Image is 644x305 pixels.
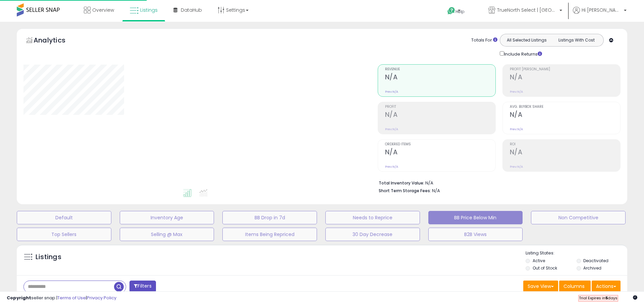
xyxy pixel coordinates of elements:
small: Prev: N/A [385,165,398,169]
span: Overview [92,7,114,13]
h2: N/A [510,73,620,82]
b: Short Term Storage Fees: [379,188,431,194]
h2: N/A [385,148,495,157]
h2: N/A [385,111,495,120]
button: Non Competitive [531,211,626,224]
button: Listings With Cost [551,36,601,45]
button: Default [17,211,111,224]
strong: Copyright [7,295,31,301]
span: Hi [PERSON_NAME] [582,7,622,13]
h2: N/A [385,73,495,82]
span: Help [455,9,465,14]
button: Top Sellers [17,228,111,241]
small: Prev: N/A [385,90,398,94]
button: All Selected Listings [502,36,552,45]
span: Ordered Items [385,143,495,146]
button: Selling @ Max [120,228,214,241]
a: Hi [PERSON_NAME] [573,7,627,22]
h2: N/A [510,111,620,120]
span: N/A [432,187,440,194]
button: Inventory Age [120,211,214,224]
div: Include Returns [495,50,550,58]
button: B2B Views [428,228,523,241]
a: Help [442,2,478,22]
b: Total Inventory Value: [379,180,424,186]
span: Profit [385,105,495,109]
span: Profit [PERSON_NAME] [510,68,620,71]
h2: N/A [510,148,620,157]
small: Prev: N/A [510,165,523,169]
div: Totals For [471,37,497,44]
small: Prev: N/A [510,90,523,94]
button: Needs to Reprice [325,211,420,224]
span: Avg. Buybox Share [510,105,620,109]
span: TrueNorth Select | [GEOGRAPHIC_DATA] [497,7,557,13]
h5: Analytics [34,35,78,47]
span: Listings [140,7,158,13]
button: 30 Day Decrease [325,228,420,241]
span: DataHub [181,7,202,13]
li: N/A [379,178,615,186]
span: Revenue [385,68,495,71]
small: Prev: N/A [510,127,523,131]
button: Items Being Repriced [222,228,317,241]
i: Get Help [447,7,455,15]
button: BB Drop in 7d [222,211,317,224]
button: BB Price Below Min [428,211,523,224]
div: seller snap | | [7,295,116,301]
span: ROI [510,143,620,146]
small: Prev: N/A [385,127,398,131]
